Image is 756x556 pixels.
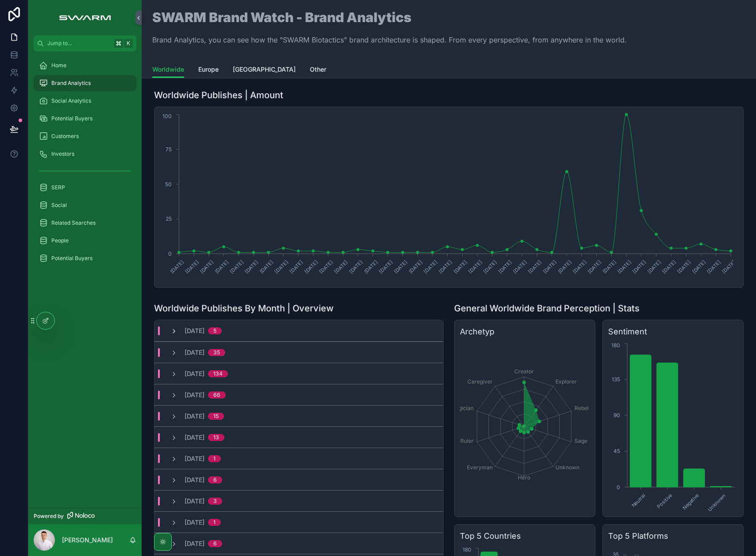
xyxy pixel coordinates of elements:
a: Brand Analytics [34,75,136,91]
span: [DATE] [185,369,204,378]
a: People [34,233,136,249]
span: [DATE] [185,454,204,463]
div: scrollable content [28,51,142,278]
text: [DATE] [602,259,617,275]
text: [DATE] [199,259,215,275]
span: [GEOGRAPHIC_DATA] [233,65,296,74]
a: Potential Buyers [34,111,136,127]
text: [DATE] [617,259,633,275]
span: Other [310,65,326,74]
span: [DATE] [185,412,204,421]
text: [DATE] [527,259,543,275]
span: Potential Buyers [51,115,93,122]
span: [DATE] [185,497,204,506]
span: Home [51,62,66,69]
tspan: Ruler [460,437,474,444]
text: [DATE] [452,259,468,275]
div: chart [608,341,738,511]
text: [DATE] [571,259,587,275]
span: [DATE] [185,518,204,527]
text: [DATE] [661,259,677,275]
div: 5 [213,327,216,334]
a: [GEOGRAPHIC_DATA] [233,61,296,79]
div: 66 [213,391,220,399]
h3: Sentiment [608,326,738,338]
text: Positive [656,492,674,510]
span: Europe [198,65,219,74]
tspan: Sage [575,437,587,444]
div: 6 [213,476,217,483]
a: Investors [34,146,136,162]
span: Social [51,202,67,209]
text: [DATE] [542,259,558,275]
div: 1 [213,455,216,462]
div: 15 [213,413,219,420]
a: SERP [34,180,136,196]
a: Powered by [28,508,142,524]
tspan: Creator [514,368,534,375]
a: Social Analytics [34,93,136,109]
text: [DATE] [274,259,289,275]
text: [DATE] [423,259,439,275]
span: Jump to... [47,40,111,47]
p: Brand Analytics, you can see how the "SWARM Biotactics" brand architecture is shaped. From every ... [152,35,627,45]
text: [DATE] [243,259,259,275]
tspan: Caregiver [467,378,493,385]
span: Worldwide [152,65,184,74]
text: [DATE] [229,259,245,275]
span: [DATE] [185,348,204,357]
img: App logo [54,11,115,25]
a: Europe [198,61,219,79]
h1: SWARM Brand Watch - Brand Analytics [152,11,627,24]
h3: Top 5 Platforms [608,530,738,542]
tspan: 50 [165,181,172,188]
p: [PERSON_NAME] [62,536,113,544]
text: [DATE] [333,259,349,275]
a: Home [34,58,136,73]
tspan: 45 [613,448,620,454]
tspan: 135 [612,376,620,383]
tspan: 0 [168,250,172,257]
div: chart [460,341,590,511]
tspan: 180 [611,342,620,349]
text: [DATE] [721,259,737,275]
text: [DATE] [467,259,483,275]
span: [DATE] [185,391,204,399]
span: [DATE] [185,475,204,484]
div: chart [160,112,738,282]
span: K [125,40,132,47]
text: [DATE] [258,259,274,275]
div: 6 [213,540,217,547]
text: [DATE] [184,259,200,275]
span: Powered by [34,513,64,520]
span: [DATE] [185,433,204,442]
span: [DATE] [185,326,204,335]
text: Neutral [630,492,647,509]
text: [DATE] [706,259,722,275]
tspan: 0 [617,484,620,491]
text: [DATE] [288,259,304,275]
span: People [51,237,69,244]
tspan: Explorer [555,378,577,385]
text: [DATE] [497,259,513,275]
text: [DATE] [303,259,319,275]
span: SERP [51,184,65,191]
text: [DATE] [318,259,334,275]
tspan: 75 [166,146,172,153]
a: Related Searches [34,215,136,231]
text: [DATE] [482,259,498,275]
tspan: Unknown [555,464,579,471]
text: [DATE] [646,259,662,275]
a: Other [310,61,326,79]
tspan: Everyman [467,464,493,471]
div: 35 [213,349,220,356]
text: [DATE] [557,259,573,275]
a: Worldwide [152,61,184,78]
text: [DATE] [691,259,707,275]
span: Investors [51,150,74,157]
span: Social Analytics [51,97,91,104]
tspan: 90 [613,412,620,418]
span: Potential Buyers [51,255,93,262]
text: [DATE] [348,259,364,275]
tspan: Hero [518,474,530,481]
